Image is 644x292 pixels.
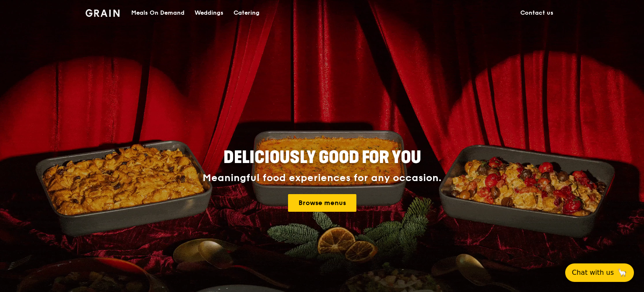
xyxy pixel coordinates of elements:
span: Deliciously good for you [223,147,421,168]
a: Browse menus [288,194,356,212]
div: Meaningful food experiences for any occasion. [171,172,473,184]
img: Grain [86,9,119,17]
div: Meals On Demand [131,0,184,26]
div: Catering [234,0,260,26]
a: Weddings [190,0,229,26]
button: Chat with us🦙 [565,263,634,282]
div: Weddings [195,0,223,26]
span: Chat with us [572,268,614,278]
a: Catering [229,0,265,26]
a: Contact us [515,0,558,26]
span: 🦙 [617,268,627,278]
